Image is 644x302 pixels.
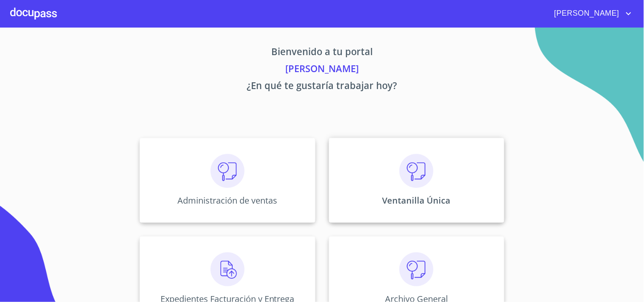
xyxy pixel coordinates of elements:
[548,7,624,20] span: [PERSON_NAME]
[382,195,451,206] p: Ventanilla Única
[61,45,584,62] p: Bienvenido a tu portal
[211,252,245,286] img: carga.png
[399,154,433,188] img: consulta.png
[211,154,245,188] img: consulta.png
[61,62,584,78] p: [PERSON_NAME]
[177,195,277,206] p: Administración de ventas
[399,252,433,286] img: consulta.png
[548,7,634,20] button: account of current user
[61,78,584,95] p: ¿En qué te gustaría trabajar hoy?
